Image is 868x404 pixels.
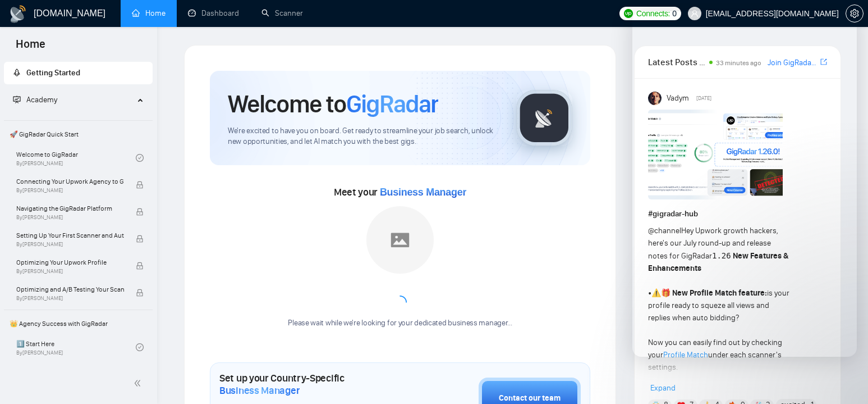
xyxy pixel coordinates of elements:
button: setting [846,4,864,22]
span: GigRadar [346,89,438,119]
span: Academy [26,95,57,105]
iframe: Intercom live chat [830,366,857,393]
span: We're excited to have you on board. Get ready to streamline your job search, unlock new opportuni... [228,126,498,147]
span: By [PERSON_NAME] [16,295,124,302]
iframe: Intercom live chat [632,11,857,357]
li: Getting Started [4,62,153,84]
a: searchScanner [261,8,303,18]
span: double-left [134,378,145,389]
span: Expand [650,383,676,393]
span: Optimizing Your Upwork Profile [16,257,124,268]
div: Please wait while we're looking for your dedicated business manager... [281,318,518,329]
span: lock [136,262,144,270]
a: setting [846,9,864,18]
span: Connects: [636,7,670,20]
span: Business Manager [219,384,300,397]
span: lock [136,208,144,216]
span: lock [136,181,144,189]
span: check-circle [136,343,144,351]
h1: Set up your Country-Specific [219,372,422,397]
span: check-circle [136,154,144,162]
span: Academy [13,95,57,105]
img: upwork-logo.png [624,9,633,18]
a: 1️⃣ Start HereBy[PERSON_NAME] [16,335,136,360]
a: homeHome [132,8,166,18]
h1: Welcome to [228,89,438,119]
span: Home [7,36,54,60]
span: By [PERSON_NAME] [16,241,124,248]
img: placeholder.png [366,206,434,274]
span: lock [136,289,144,297]
span: Business Manager [380,187,466,198]
span: user [691,10,699,17]
span: Getting Started [26,68,80,78]
span: lock [136,235,144,243]
a: Welcome to GigRadarBy[PERSON_NAME] [16,146,136,170]
span: rocket [13,69,21,76]
a: dashboardDashboard [188,8,239,18]
span: Connecting Your Upwork Agency to GigRadar [16,176,124,187]
span: By [PERSON_NAME] [16,214,124,221]
img: gigradar-logo.png [516,90,572,146]
span: 👑 Agency Success with GigRadar [5,312,151,335]
span: By [PERSON_NAME] [16,187,124,194]
span: Optimizing and A/B Testing Your Scanner for Better Results [16,284,124,295]
img: logo [9,5,27,23]
span: fund-projection-screen [13,96,21,103]
span: 0 [672,7,677,20]
span: Navigating the GigRadar Platform [16,203,124,214]
span: Meet your [334,186,466,198]
span: 🚀 GigRadar Quick Start [5,123,151,146]
span: loading [393,296,407,309]
span: By [PERSON_NAME] [16,268,124,275]
span: Setting Up Your First Scanner and Auto-Bidder [16,230,124,241]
